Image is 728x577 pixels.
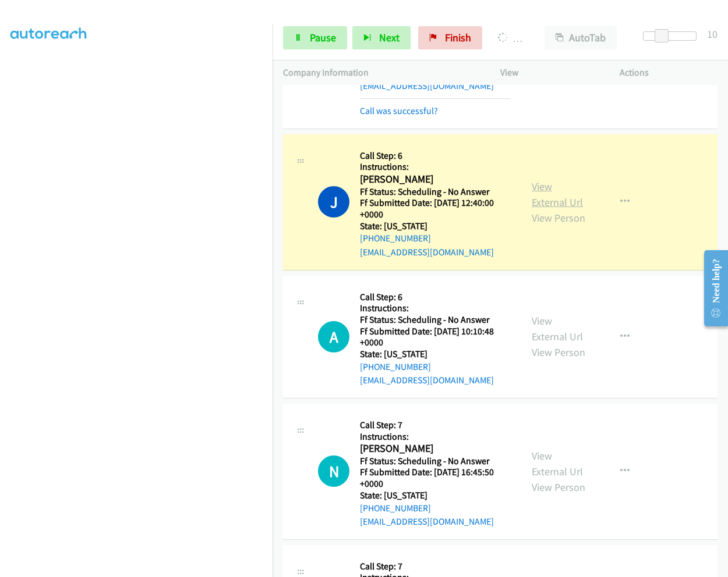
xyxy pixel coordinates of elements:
[318,321,349,352] h1: A
[318,186,349,218] h1: J
[360,431,511,443] h5: Instructions:
[360,503,431,514] a: [PHONE_NUMBER]
[360,80,494,91] a: [EMAIL_ADDRESS][DOMAIN_NAME]
[532,211,585,225] a: View Person
[360,233,431,244] a: [PHONE_NUMBER]
[360,326,511,348] h5: Ff Submitted Date: [DATE] 10:10:48 +0000
[360,150,511,162] h5: Call Step: 6
[10,23,273,575] iframe: Dialpad
[500,66,599,80] p: View
[545,26,617,49] button: AutoTab
[360,220,511,232] h5: State: [US_STATE]
[318,321,349,352] div: The call is yet to be attempted
[360,291,511,303] h5: Call Step: 6
[360,455,511,467] h5: Ff Status: Scheduling - No Answer
[445,31,471,44] span: Finish
[360,466,511,489] h5: Ff Submitted Date: [DATE] 16:45:50 +0000
[620,66,718,80] p: Actions
[360,105,438,116] a: Call was successful?
[532,346,585,359] a: View Person
[532,480,585,494] a: View Person
[360,375,494,386] a: [EMAIL_ADDRESS][DOMAIN_NAME]
[360,247,494,258] a: [EMAIL_ADDRESS][DOMAIN_NAME]
[379,31,400,44] span: Next
[532,180,583,209] a: View External Url
[360,186,511,198] h5: Ff Status: Scheduling - No Answer
[360,314,511,326] h5: Ff Status: Scheduling - No Answer
[532,314,583,343] a: View External Url
[352,26,411,49] button: Next
[360,173,507,186] h2: [PERSON_NAME]
[283,26,347,49] a: Pause
[498,30,524,46] p: [PERSON_NAME]
[360,348,511,360] h5: State: [US_STATE]
[532,449,583,478] a: View External Url
[360,161,511,173] h5: Instructions:
[360,302,511,314] h5: Instructions:
[418,26,482,49] a: Finish
[360,561,511,572] h5: Call Step: 7
[318,455,349,487] h1: N
[694,242,728,334] iframe: Resource Center
[310,31,336,44] span: Pause
[360,516,494,527] a: [EMAIL_ADDRESS][DOMAIN_NAME]
[360,442,507,455] h2: [PERSON_NAME]
[707,26,718,42] div: 10
[360,419,511,431] h5: Call Step: 7
[360,197,511,220] h5: Ff Submitted Date: [DATE] 12:40:00 +0000
[360,361,431,372] a: [PHONE_NUMBER]
[360,490,511,501] h5: State: [US_STATE]
[283,66,479,80] p: Company Information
